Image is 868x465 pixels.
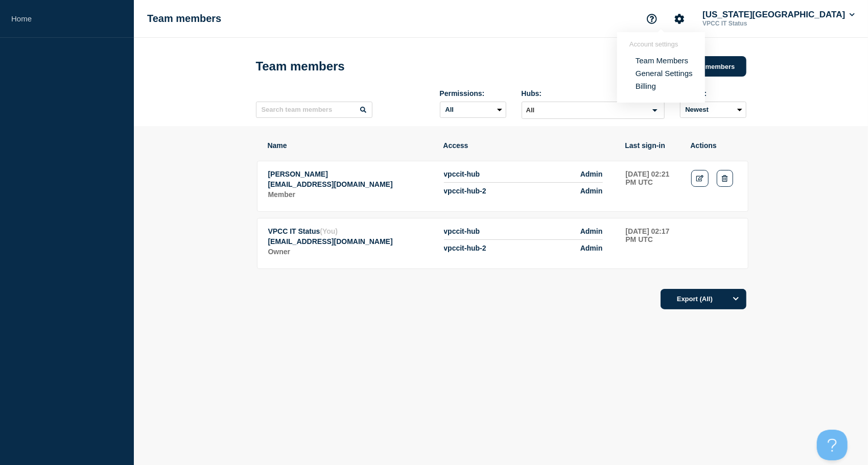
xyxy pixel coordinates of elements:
[256,59,345,74] h1: Team members
[267,141,433,150] th: Name
[636,56,688,65] a: Team Members
[268,180,433,188] p: Email: harrisdr@vpcc.edu
[580,244,603,252] span: Admin
[443,141,615,150] th: Access
[691,170,709,187] a: Edit
[691,227,738,258] td: Actions
[691,169,738,201] td: Actions: Edit Delete
[522,89,665,97] div: Hubs:
[268,227,320,235] span: VPCC IT Status
[700,20,807,27] p: VPCC IT Status
[629,40,693,48] header: Account settings
[625,227,681,258] td: Last sign-in: 2025-10-14 02:17 PM UTC
[580,170,603,178] span: Admin
[444,170,603,183] li: Access to Hub vpccit-hub with role Admin
[268,170,433,178] p: Name: David Harris
[580,227,603,235] span: Admin
[440,89,506,97] div: Permissions:
[625,141,680,150] th: Last sign-in
[444,240,603,252] li: Access to Hub vpccit-hub-2 with role Admin
[641,8,663,30] button: Support
[256,102,372,118] input: Search team members
[444,244,486,252] span: vpccit-hub-2
[580,187,603,195] span: Admin
[700,10,857,20] button: [US_STATE][GEOGRAPHIC_DATA]
[680,102,746,118] select: Sort by
[625,169,681,201] td: Last sign-in: 2025-08-12 02:21 PM UTC
[444,227,603,240] li: Access to Hub vpccit-hub with role Admin
[726,289,746,309] button: Options
[440,102,506,118] select: Permissions:
[717,170,733,187] button: Delete
[268,248,433,256] p: Role: Owner
[817,430,848,460] iframe: Help Scout Beacon - Open
[636,69,693,78] a: General Settings
[690,141,737,150] th: Actions
[661,289,746,309] button: Export (All)
[523,104,646,116] input: Search for option
[636,82,656,90] a: Billing
[444,227,480,235] span: vpccit-hub
[522,102,665,119] div: Search for option
[268,237,433,246] p: Email: itstatus@vpcc.edu
[268,227,433,235] p: Name: VPCC IT Status
[444,183,603,195] li: Access to Hub vpccit-hub-2 with role Admin
[444,187,486,195] span: vpccit-hub-2
[268,170,328,178] span: [PERSON_NAME]
[268,190,433,199] p: Role: Member
[680,89,746,97] div: Sort by:
[444,170,480,178] span: vpccit-hub
[147,13,221,25] h1: Team members
[669,8,690,30] button: Account settings
[320,227,338,235] span: (You)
